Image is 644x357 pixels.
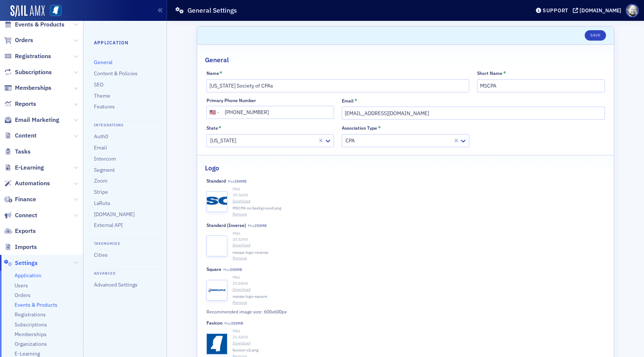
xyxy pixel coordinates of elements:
span: Reports [15,100,36,108]
a: Zoom [94,177,107,184]
button: [DOMAIN_NAME] [573,8,624,13]
a: Features [94,103,115,110]
div: Name [206,70,219,76]
span: 250MB [255,223,266,228]
a: Advanced Settings [94,281,138,288]
a: LaRuta [94,200,110,206]
div: [DOMAIN_NAME] [580,7,621,14]
a: Tasks [4,148,31,156]
span: Tasks [15,148,31,156]
a: Exports [4,227,36,235]
div: PNG [233,186,605,192]
div: 39.56 KB [233,192,605,198]
div: Standard [206,178,226,184]
img: SailAMX [10,5,45,17]
h4: Taxonomies [89,240,161,247]
div: Square [206,266,221,272]
div: Association Type [342,125,377,131]
div: 21.42 KB [233,334,605,340]
a: External API [94,222,123,228]
a: Settings [4,259,38,267]
span: E-Learning [15,164,44,172]
a: Reports [4,100,36,108]
span: 250MB [231,321,243,326]
a: Subscriptions [15,321,47,328]
a: Theme [94,92,110,99]
h2: General [205,55,229,65]
div: Primary Phone Number [206,98,256,103]
span: Profile [626,4,639,17]
abbr: This field is required [218,125,221,132]
a: Stripe [94,189,108,195]
a: Imports [4,243,37,251]
span: Connect [15,211,37,219]
h4: Integrations [89,121,161,128]
a: Events & Products [4,20,64,29]
a: [DOMAIN_NAME] [94,211,135,218]
span: 250MB [234,179,246,184]
a: Orders [4,36,33,44]
a: Users [15,282,28,289]
div: Short Name [477,70,502,76]
a: Orders [15,292,31,299]
span: mscpa-logo-square [233,294,267,300]
a: Registrations [4,52,51,60]
a: Email Marketing [4,116,59,124]
span: Exports [15,227,36,235]
a: Application [15,272,41,279]
span: Events & Products [15,20,64,29]
button: Save [585,30,606,41]
a: Content [4,132,37,140]
div: 🇺🇸 [209,108,216,116]
button: Remove [233,255,247,261]
span: Max [248,223,266,228]
span: Max [223,267,242,272]
div: 20.52 KB [233,237,605,243]
a: Finance [4,195,36,203]
div: PNG [233,231,605,237]
div: Favicon [206,320,222,326]
span: Events & Products [15,301,57,309]
span: Max [224,321,243,326]
div: State [206,125,218,131]
abbr: This field is required [503,70,506,77]
a: E-Learning [4,164,44,172]
a: Connect [4,211,37,219]
a: Cities [94,252,108,258]
div: Standard (Inverse) [206,222,246,228]
span: Memberships [15,331,47,338]
span: Content [15,132,37,140]
a: SEO [94,81,104,88]
a: Memberships [4,84,51,92]
button: Remove [233,300,247,306]
span: Organizations [15,341,47,348]
a: General [94,59,113,66]
a: Download [233,340,605,346]
button: Remove [233,211,247,217]
span: Max [228,179,246,184]
span: Registrations [15,52,51,60]
a: Email [94,144,107,151]
h1: General Settings [187,6,237,15]
span: favicon-v2.png [233,347,259,353]
span: mscpa-logo-reverse [233,250,268,256]
span: Memberships [15,84,51,92]
a: Segment [94,167,115,173]
a: View Homepage [45,5,61,18]
div: Recommended image size: 600x600px [206,308,457,315]
div: PNG [233,275,605,281]
a: Registrations [15,311,46,318]
a: Download [233,287,605,293]
div: Email [342,98,354,104]
span: Subscriptions [15,68,52,76]
span: Automations [15,179,50,187]
span: Orders [15,36,33,44]
div: PNG [233,328,605,334]
div: Support [543,7,568,14]
span: Settings [15,259,38,267]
